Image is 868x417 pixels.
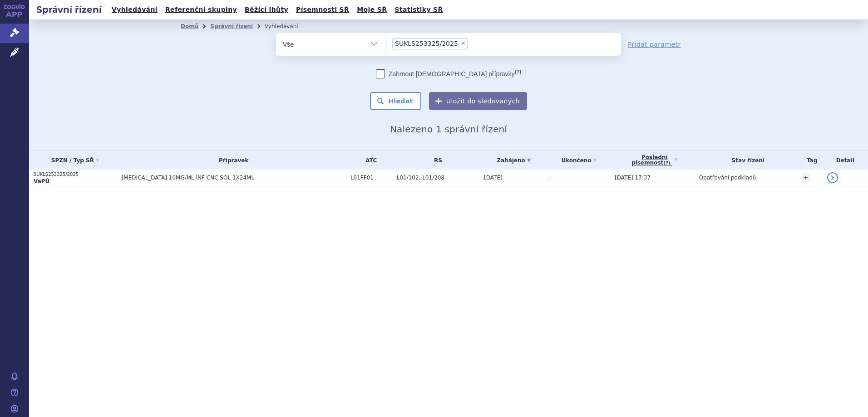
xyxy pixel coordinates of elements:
[117,151,346,170] th: Přípravek
[470,38,475,49] input: SUKLS253325/2025
[210,23,253,29] a: Správní řízení
[699,175,756,181] span: Opatřování podkladů
[695,151,797,170] th: Stav řízení
[827,172,838,183] a: detail
[29,3,109,16] h2: Správní řízení
[346,151,392,170] th: ATC
[354,4,390,16] a: Moje SŘ
[615,151,695,170] a: Poslednípísemnost(?)
[181,23,198,29] a: Domů
[109,4,160,16] a: Vyhledávání
[615,175,651,181] span: [DATE] 17:37
[163,4,240,16] a: Referenční skupiny
[34,154,117,167] a: SPZN / Typ SŘ
[242,4,291,16] a: Běžící lhůty
[395,40,458,47] span: SUKLS253325/2025
[293,4,352,16] a: Písemnosti SŘ
[802,174,810,182] a: +
[548,175,550,181] span: -
[265,19,310,33] li: Vyhledávání
[376,69,521,78] label: Zahrnout [DEMOGRAPHIC_DATA] přípravky
[34,171,117,178] p: SUKLS253325/2025
[515,69,521,75] abbr: (?)
[392,151,479,170] th: RS
[663,160,670,166] abbr: (?)
[350,175,392,181] span: L01FF01
[392,4,445,16] a: Statistiky SŘ
[122,175,346,181] span: [MEDICAL_DATA] 10MG/ML INF CNC SOL 1X24ML
[397,175,479,181] span: L01/102, L01/208
[823,151,868,170] th: Detail
[34,178,49,184] strong: VaPÚ
[484,175,503,181] span: [DATE]
[628,40,681,49] a: Přidat parametr
[484,154,543,167] a: Zahájeno
[370,92,421,110] button: Hledat
[797,151,823,170] th: Tag
[460,40,466,46] span: ×
[548,154,610,167] a: Ukončeno
[390,124,507,135] span: Nalezeno 1 správní řízení
[429,92,527,110] button: Uložit do sledovaných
